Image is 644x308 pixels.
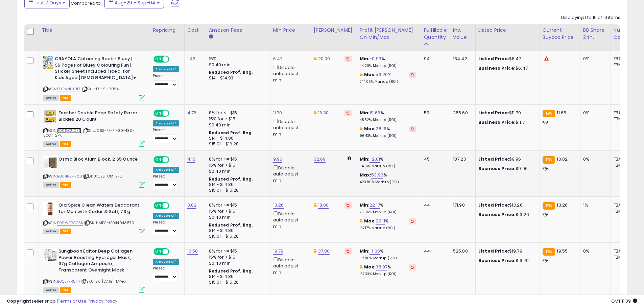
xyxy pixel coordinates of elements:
[209,202,265,208] div: 8% for <= $15
[43,110,57,123] img: 51BLl-+QA3L._SL40_.jpg
[360,72,416,84] div: %
[81,86,119,92] span: | SKU: ES-61-0954
[360,202,416,215] div: %
[209,274,265,280] div: $14 - $14.86
[209,214,265,220] div: $0.40 min
[614,156,636,162] div: FBA: 3
[209,208,265,214] div: 15% for > $15
[168,249,179,255] span: OFF
[360,256,416,261] p: -2.00% Markup (ROI)
[614,248,636,254] div: FBA: 12
[561,15,620,21] div: Displaying 1 to 16 of 16 items
[318,202,329,209] a: 18.00
[583,56,605,62] div: 0%
[154,56,163,62] span: ON
[369,202,380,209] a: 22.17
[478,65,516,71] b: Business Price:
[58,110,141,124] b: Feather Double Edge Safety Razor Blades 20 Count
[478,212,534,218] div: $13.26
[369,55,381,62] a: -0.93
[478,257,516,264] b: Business Price:
[318,248,330,255] a: 37.00
[209,110,265,116] div: 8% for <= $15
[58,248,141,275] b: Sungboon Editor Deep Collagen Power Boosting Hydrogel Mask, 37g Collagen Ampoule, Transparent Ove...
[614,27,638,41] div: Num of Comp.
[58,156,141,164] b: Osma Bloc Alum Block, 2.65 Ounce
[153,128,179,143] div: Preset:
[58,202,141,216] b: Old Spice Clean Waters Deodorant for Men with Cedar & Salt, 73 g
[153,213,179,219] div: Amazon AI *
[273,64,306,83] div: Disable auto adjust min
[209,122,265,128] div: $0.40 min
[478,27,537,34] div: Listed Price
[273,55,283,62] a: 6.47
[424,56,445,62] div: 94
[478,202,534,208] div: $13.26
[557,110,566,116] span: 11.65
[583,156,605,162] div: 0%
[543,248,555,256] small: FBA
[614,254,636,260] div: FBM: 2
[153,27,182,34] div: Repricing
[43,95,59,101] span: All listings currently available for purchase on Amazon
[273,118,306,137] div: Disable auto adjust min
[153,167,179,173] div: Amazon AI *
[314,156,326,163] a: 32.69
[478,248,534,254] div: $19.79
[209,62,265,68] div: $0.40 min
[43,287,59,293] span: All listings currently available for purchase on Amazon
[209,34,213,40] small: Amazon Fees.
[60,141,71,147] span: FBA
[273,210,306,230] div: Disable auto adjust min
[209,130,253,136] b: Reduced Prof. Rng.
[369,248,380,255] a: -1.06
[360,248,370,254] b: Min:
[81,279,126,284] span: | SKU: SK-[DATE]-M4ea
[478,211,516,218] b: Business Price:
[209,260,265,266] div: $0.40 min
[209,234,265,239] div: $15.01 - $16.28
[154,111,163,116] span: ON
[209,182,265,188] div: $14 - $14.86
[360,56,416,68] div: %
[583,248,605,254] div: 8%
[478,156,509,162] b: Listed Price:
[543,156,555,164] small: FBA
[84,220,135,226] span: | SKU: MPS-12044048870
[453,56,470,62] div: 134.42
[360,64,416,68] p: -4.20% Markup (ROI)
[57,86,80,92] a: B0CVNHTH17
[209,254,265,260] div: 15% for > $15
[360,55,370,62] b: Min:
[7,298,117,305] div: seller snap | |
[478,165,516,172] b: Business Price:
[43,202,145,234] div: ASIN:
[583,202,605,208] div: 1%
[273,156,283,163] a: 9.96
[314,27,354,34] div: [PERSON_NAME]
[478,119,516,125] b: Business Price:
[478,55,509,62] b: Listed Price:
[360,156,370,162] b: Min:
[153,220,179,235] div: Preset:
[360,272,416,277] p: 137.33% Markup (ROI)
[318,110,329,116] a: 16.30
[376,264,387,270] a: 38.97
[478,110,534,116] div: $11.70
[187,248,198,255] a: 10.50
[360,226,416,231] p: 137.17% Markup (ROI)
[60,287,71,293] span: FBA
[43,141,59,147] span: All listings currently available for purchase on Amazon
[43,156,145,187] div: ASIN:
[209,56,265,62] div: 15%
[360,210,416,215] p: 76.96% Markup (ROI)
[273,27,308,34] div: Min Price
[154,157,163,163] span: ON
[478,202,509,208] b: Listed Price:
[478,119,534,125] div: $11.7
[60,95,71,101] span: FBA
[209,168,265,174] div: $0.40 min
[209,280,265,285] div: $15.01 - $16.28
[453,156,470,162] div: 187.20
[453,27,473,41] div: Inv. value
